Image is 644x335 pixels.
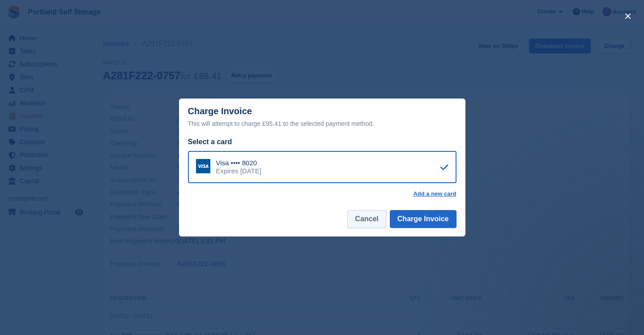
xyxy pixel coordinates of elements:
[621,9,635,23] button: close
[216,159,261,167] div: Visa •••• 8020
[196,159,210,173] img: Visa Logo
[188,118,456,129] div: This will attempt to charge £95.41 to the selected payment method.
[216,167,261,175] div: Expires [DATE]
[188,137,456,147] div: Select a card
[413,190,456,198] a: Add a new card
[390,210,456,228] button: Charge Invoice
[347,210,386,228] button: Cancel
[188,106,456,129] div: Charge Invoice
